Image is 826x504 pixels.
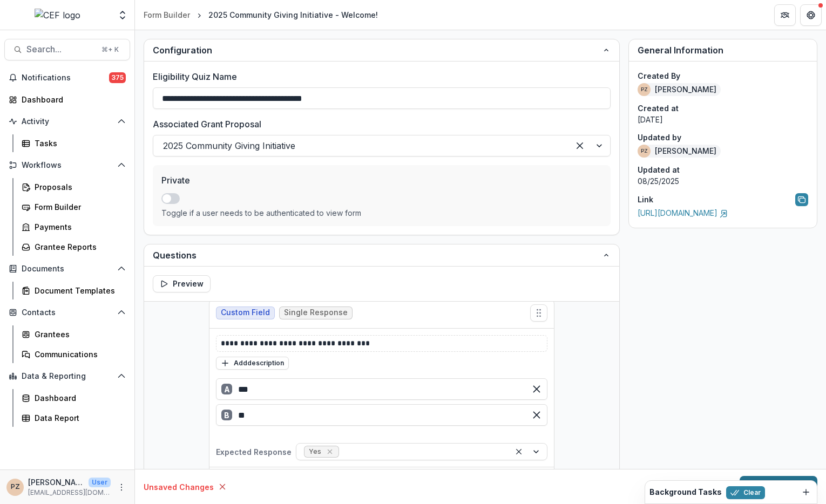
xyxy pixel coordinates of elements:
[35,412,121,424] div: Data Report
[216,357,289,370] button: Adddescription
[153,70,604,83] label: Eligibility Quiz Name
[161,174,595,187] label: Private
[726,486,765,499] button: Clear
[139,7,194,23] a: Form Builder
[638,194,653,205] p: Link
[22,161,113,170] span: Workflows
[641,87,648,92] div: Priscilla Zamora
[4,39,130,60] button: Search...
[571,137,588,154] div: Clear selected options
[638,103,808,114] p: Created at
[638,145,721,158] div: [PERSON_NAME]
[638,208,728,217] a: [URL][DOMAIN_NAME]
[11,483,20,491] div: Priscilla Zamora
[638,70,808,81] p: Created By
[139,7,382,23] nav: breadcrumb
[4,367,130,385] button: Open Data & Reporting
[22,372,113,381] span: Data & Reporting
[324,446,335,457] div: Remove Yes
[4,113,130,130] button: Open Activity
[115,4,130,26] button: Open entity switcher
[144,9,190,21] div: Form Builder
[17,282,130,299] a: Document Templates
[17,218,130,236] a: Payments
[4,69,130,86] button: Notifications375
[530,304,547,322] button: Move field
[144,39,619,61] button: Configuration
[740,476,817,498] button: Save changes
[638,132,808,143] p: Updated by
[153,275,211,292] button: Preview
[22,308,113,317] span: Contacts
[144,244,619,266] button: Questions
[4,91,130,108] a: Dashboard
[35,241,121,253] div: Grantee Reports
[35,138,121,149] div: Tasks
[649,488,722,497] h2: Background Tasks
[512,445,525,458] div: Clear selected options
[4,260,130,277] button: Open Documents
[774,4,796,26] button: Partners
[17,198,130,216] a: Form Builder
[22,94,121,105] div: Dashboard
[35,392,121,404] div: Dashboard
[161,208,602,217] div: Toggle if a user needs to be authenticated to view form
[109,72,126,83] span: 375
[99,44,121,56] div: ⌘ + K
[89,478,111,487] p: User
[35,201,121,213] div: Form Builder
[144,481,214,493] p: Unsaved Changes
[153,118,604,131] label: Associated Grant Proposal
[115,481,128,494] button: More
[22,73,109,83] span: Notifications
[35,349,121,360] div: Communications
[17,178,130,196] a: Proposals
[28,476,84,488] p: [PERSON_NAME]
[221,308,270,317] span: Custom Field
[638,45,723,56] span: General Information
[17,134,130,152] a: Tasks
[641,148,648,154] div: Priscilla Zamora
[638,114,808,125] p: [DATE]
[638,83,721,96] div: [PERSON_NAME]
[35,221,121,233] div: Payments
[35,9,80,22] img: CEF logo
[4,304,130,321] button: Open Contacts
[221,410,232,420] div: B
[144,61,619,235] div: Configuration
[17,345,130,363] a: Communications
[638,175,808,187] p: 08/25/2025
[208,9,378,21] div: 2025 Community Giving Initiative - Welcome!
[35,181,121,193] div: Proposals
[22,264,113,274] span: Documents
[153,44,602,57] span: Configuration
[216,446,292,458] p: Expected Response
[528,380,545,398] button: Remove option
[153,249,602,262] span: Questions
[17,389,130,407] a: Dashboard
[35,329,121,340] div: Grantees
[800,4,822,26] button: Get Help
[4,156,130,174] button: Open Workflows
[17,409,130,427] a: Data Report
[528,406,545,424] button: Remove option
[17,325,130,343] a: Grantees
[795,193,808,206] button: Copy link to form
[28,488,111,498] p: [EMAIL_ADDRESS][DOMAIN_NAME]
[638,164,808,175] p: Updated at
[221,384,232,394] div: A
[284,308,348,317] span: Single Response
[26,44,95,55] span: Search...
[17,238,130,256] a: Grantee Reports
[309,448,321,455] span: Yes
[35,285,121,296] div: Document Templates
[22,117,113,126] span: Activity
[800,486,813,499] button: Dismiss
